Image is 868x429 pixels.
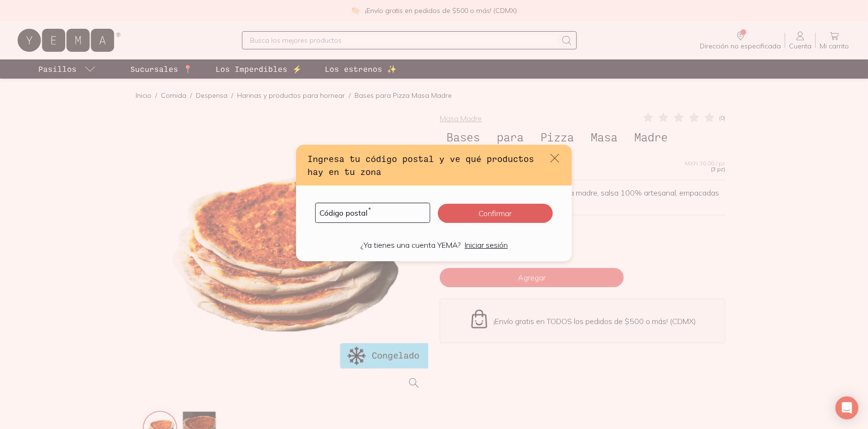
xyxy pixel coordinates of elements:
div: default [296,145,572,261]
h3: Ingresa tu código postal y ve qué productos hay en tu zona [308,152,541,178]
p: ¿Ya tienes una cuenta YEMA? [360,240,461,250]
a: Iniciar sesión [465,240,508,250]
button: Confirmar [438,204,553,223]
div: Open Intercom Messenger [835,396,858,419]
